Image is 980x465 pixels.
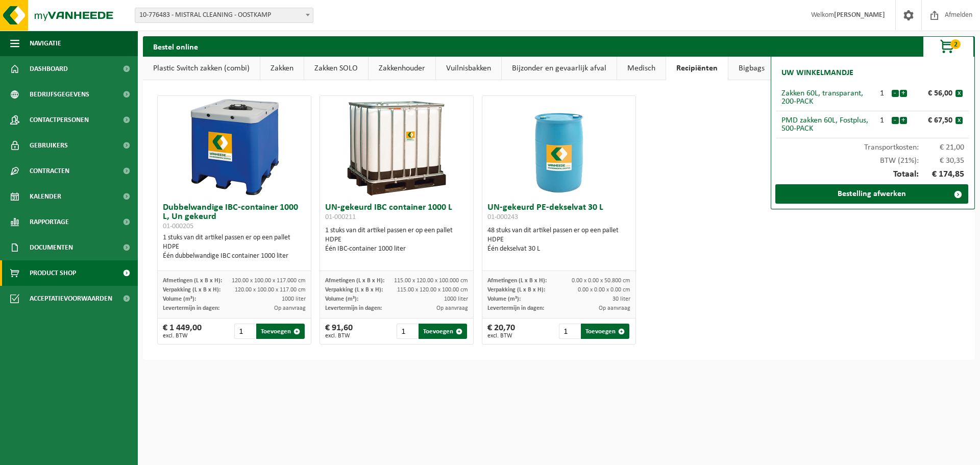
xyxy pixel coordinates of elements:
[955,117,963,124] button: x
[135,8,313,22] span: 10-776483 - MISTRAL CLEANING - OOSTKAMP
[578,287,630,293] span: 0.00 x 0.00 x 0.00 cm
[612,296,630,302] span: 30 liter
[892,90,899,97] button: -
[919,157,965,165] span: € 30,35
[781,89,873,106] div: Zakken 60L, transparant, 200-PACK
[274,305,306,311] span: Op aanvraag
[325,333,353,339] span: excl. BTW
[163,233,306,261] div: 1 stuks van dit artikel passen er op een pallet
[232,278,306,284] span: 120.00 x 100.00 x 117.000 cm
[394,278,468,284] span: 115.00 x 120.00 x 100.000 cm
[30,286,112,311] span: Acceptatievoorwaarden
[397,324,418,339] input: 1
[487,213,518,221] span: 01-000243
[508,96,610,198] img: 01-000243
[919,170,965,179] span: € 174,85
[346,96,448,198] img: 01-000211
[487,203,630,224] h3: UN-gekeurd PE-dekselvat 30 L
[256,324,305,339] button: Toevoegen
[183,96,285,198] img: 01-000205
[955,90,963,97] button: x
[781,116,873,133] div: PMD zakken 60L, Fostplus, 500-PACK
[30,107,89,133] span: Contactpersonen
[487,235,630,244] div: HDPE
[666,57,728,80] a: Recipiënten
[163,333,202,339] span: excl. BTW
[776,152,969,165] div: BTW (21%):
[143,57,260,80] a: Plastic Switch zakken (combi)
[950,39,961,49] span: 2
[325,305,382,311] span: Levertermijn in dagen:
[163,278,222,284] span: Afmetingen (L x B x H):
[325,278,384,284] span: Afmetingen (L x B x H):
[834,11,885,19] strong: [PERSON_NAME]
[325,287,383,293] span: Verpakking (L x B x H):
[617,57,666,80] a: Medisch
[776,138,969,152] div: Transportkosten:
[487,296,521,302] span: Volume (m³):
[776,62,859,84] h2: Uw winkelmandje
[873,89,891,97] div: 1
[444,296,468,302] span: 1000 liter
[325,324,353,339] div: € 91,60
[873,116,891,125] div: 1
[163,296,196,302] span: Volume (m³):
[487,287,545,293] span: Verpakking (L x B x H):
[163,223,193,230] span: 01-000205
[487,226,630,254] div: 48 stuks van dit artikel passen er op een pallet
[900,90,907,97] button: +
[487,278,547,284] span: Afmetingen (L x B x H):
[325,226,468,254] div: 1 stuks van dit artikel passen er op een pallet
[325,235,468,244] div: HDPE
[260,57,304,80] a: Zakken
[30,235,73,260] span: Documenten
[892,117,899,124] button: -
[487,333,515,339] span: excl. BTW
[135,8,313,23] span: 10-776483 - MISTRAL CLEANING - OOSTKAMP
[502,57,617,80] a: Bijzonder en gevaarlijk afval
[487,305,544,311] span: Levertermijn in dagen:
[900,117,907,124] button: +
[419,324,467,339] button: Toevoegen
[325,296,358,302] span: Volume (m³):
[325,244,468,254] div: Één IBC-container 1000 liter
[369,57,435,80] a: Zakkenhouder
[163,242,306,252] div: HDPE
[304,57,368,80] a: Zakken SOLO
[923,36,974,57] button: 2
[325,213,356,221] span: 01-000211
[436,305,468,311] span: Op aanvraag
[775,184,968,204] a: Bestelling afwerken
[30,260,76,286] span: Product Shop
[143,36,208,56] h2: Bestel online
[163,287,220,293] span: Verpakking (L x B x H):
[30,158,69,184] span: Contracten
[163,203,306,231] h3: Dubbelwandige IBC-container 1000 L, Un gekeurd
[30,209,69,235] span: Rapportage
[728,57,775,80] a: Bigbags
[572,278,630,284] span: 0.00 x 0.00 x 50.800 cm
[282,296,306,302] span: 1000 liter
[910,116,955,125] div: € 67,50
[163,324,202,339] div: € 1 449,00
[436,57,501,80] a: Vuilnisbakken
[919,143,965,152] span: € 21,00
[397,287,468,293] span: 115.00 x 120.00 x 100.00 cm
[776,165,969,184] div: Totaal:
[163,305,219,311] span: Levertermijn in dagen:
[30,82,89,107] span: Bedrijfsgegevens
[599,305,630,311] span: Op aanvraag
[30,133,68,158] span: Gebruikers
[163,252,306,261] div: Één dubbelwandige IBC container 1000 liter
[325,203,468,224] h3: UN-gekeurd IBC container 1000 L
[910,89,955,97] div: € 56,00
[487,324,515,339] div: € 20,70
[487,244,630,254] div: Één dekselvat 30 L
[30,56,68,82] span: Dashboard
[559,324,580,339] input: 1
[581,324,629,339] button: Toevoegen
[30,31,61,56] span: Navigatie
[235,287,306,293] span: 120.00 x 100.00 x 117.00 cm
[30,184,61,209] span: Kalender
[234,324,255,339] input: 1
